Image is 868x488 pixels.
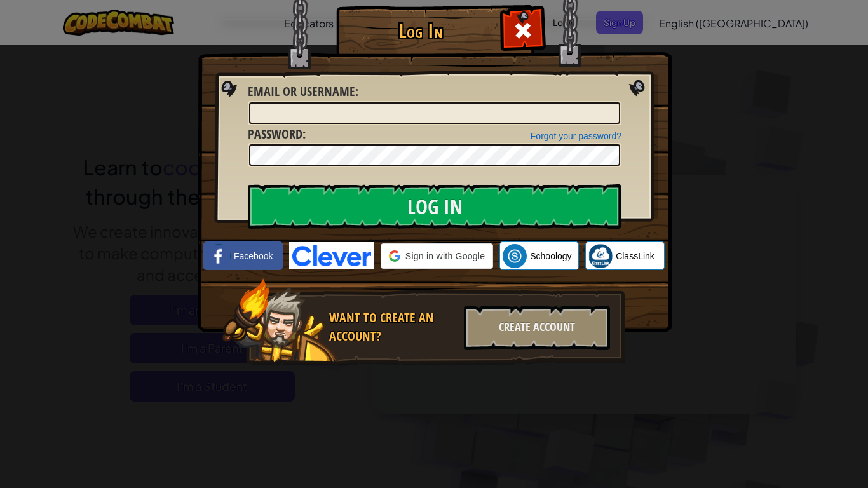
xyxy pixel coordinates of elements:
[530,250,571,262] span: Schoology
[248,83,358,101] label: :
[339,20,501,42] h1: Log In
[405,250,485,262] span: Sign in with Google
[248,83,355,100] span: Email or Username
[248,125,306,144] label: :
[588,244,613,268] img: classlink-logo-small.png
[248,184,621,229] input: Log In
[289,242,374,269] img: clever-logo-blue.png
[381,243,493,269] div: Sign in with Google
[531,131,621,141] a: Forgot your password?
[234,250,273,262] span: Facebook
[329,309,456,345] div: Want to create an account?
[207,244,231,268] img: facebook_small.png
[616,250,654,262] span: ClassLink
[503,244,527,268] img: schoology.png
[248,125,302,142] span: Password
[464,306,610,350] div: Create Account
